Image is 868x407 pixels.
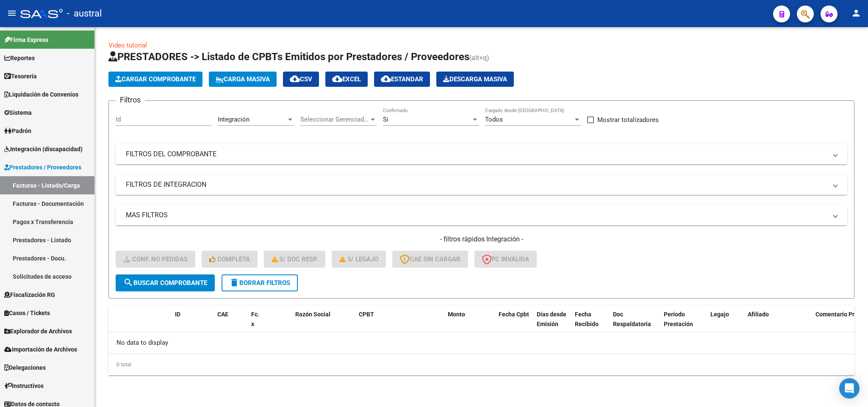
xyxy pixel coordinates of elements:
span: Razón Social [295,311,330,318]
span: Período Prestación [664,311,693,327]
datatable-header-cell: Fecha Cpbt [495,305,533,343]
span: Fecha Cpbt [499,311,529,318]
button: Carga Masiva [209,72,277,87]
button: CAE SIN CARGAR [392,251,468,268]
span: Conf. no pedidas [123,255,188,263]
span: Descarga Masiva [443,75,507,83]
button: Estandar [374,72,430,87]
mat-panel-title: FILTROS DE INTEGRACION [126,180,827,189]
button: Completa [202,251,258,268]
span: Buscar Comprobante [123,279,207,287]
datatable-header-cell: Monto [444,305,495,343]
div: 0 total [108,354,854,375]
mat-expansion-panel-header: FILTROS DEL COMPROBANTE [116,144,847,164]
span: Firma Express [4,35,48,44]
span: Completa [209,255,250,263]
mat-icon: cloud_download [332,74,342,84]
span: Prestadores / Proveedores [4,163,81,172]
span: Fiscalización RG [4,290,55,299]
datatable-header-cell: CAE [214,305,248,343]
span: - austral [67,4,102,23]
div: No data to display [108,332,854,354]
span: Casos / Tickets [4,308,50,318]
span: Instructivos [4,381,44,390]
span: EXCEL [332,75,361,83]
mat-icon: person [851,8,861,18]
button: EXCEL [325,72,368,87]
span: Cargar Comprobante [115,75,196,83]
span: Seleccionar Gerenciador [300,116,369,123]
span: Explorador de Archivos [4,327,72,336]
button: Conf. no pedidas [116,251,195,268]
span: Monto [448,311,465,318]
datatable-header-cell: ID [172,305,214,343]
h4: - filtros rápidos Integración - [116,235,847,244]
datatable-header-cell: Razón Social [292,305,355,343]
datatable-header-cell: Días desde Emisión [533,305,571,343]
span: CPBT [359,311,374,318]
mat-icon: search [123,277,133,288]
div: Open Intercom Messenger [839,378,860,399]
span: CSV [290,75,312,83]
a: Video tutorial [108,42,147,49]
span: CAE SIN CARGAR [400,255,460,263]
span: CAE [217,311,228,318]
span: Liquidación de Convenios [4,90,78,99]
span: Doc Respaldatoria [613,311,651,327]
span: S/ Doc Resp. [272,255,318,263]
button: Cargar Comprobante [108,72,202,87]
span: ID [175,311,180,318]
span: Estandar [381,75,423,83]
h3: Filtros [116,94,145,106]
span: Carga Masiva [216,75,270,83]
span: Afiliado [748,311,769,318]
span: Borrar Filtros [229,279,290,287]
datatable-header-cell: Afiliado [744,305,812,343]
mat-expansion-panel-header: MAS FILTROS [116,205,847,225]
mat-icon: delete [229,277,239,288]
datatable-header-cell: Doc Respaldatoria [610,305,660,343]
button: FC Inválida [474,251,537,268]
mat-panel-title: MAS FILTROS [126,210,827,220]
datatable-header-cell: Período Prestación [660,305,707,343]
span: Integración (discapacidad) [4,144,83,154]
mat-panel-title: FILTROS DEL COMPROBANTE [126,150,827,159]
span: Reportes [4,53,35,63]
span: Padrón [4,126,31,136]
datatable-header-cell: Fecha Recibido [571,305,610,343]
button: Borrar Filtros [222,274,298,291]
span: S/ legajo [339,255,378,263]
span: Sistema [4,108,32,117]
button: S/ Doc Resp. [264,251,326,268]
span: (alt+q) [469,54,489,62]
span: Integración [218,116,250,123]
button: S/ legajo [332,251,386,268]
datatable-header-cell: Fc. x [248,305,265,343]
span: Importación de Archivos [4,345,77,354]
span: Tesorería [4,72,37,81]
mat-expansion-panel-header: FILTROS DE INTEGRACION [116,174,847,195]
button: CSV [283,72,319,87]
span: Legajo [710,311,729,318]
span: Fecha Recibido [575,311,599,327]
button: Buscar Comprobante [116,274,215,291]
datatable-header-cell: CPBT [355,305,444,343]
mat-icon: cloud_download [290,74,300,84]
mat-icon: cloud_download [381,74,391,84]
span: Delegaciones [4,363,46,372]
mat-icon: menu [7,8,17,18]
span: Días desde Emisión [537,311,566,327]
app-download-masive: Descarga masiva de comprobantes (adjuntos) [436,72,514,87]
button: Descarga Masiva [436,72,514,87]
span: PRESTADORES -> Listado de CPBTs Emitidos por Prestadores / Proveedores [108,51,469,63]
span: Todos [485,116,503,123]
span: Si [383,116,388,123]
span: FC Inválida [482,255,529,263]
span: Mostrar totalizadores [597,115,659,125]
datatable-header-cell: Legajo [707,305,732,343]
span: Fc. x [251,311,259,327]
